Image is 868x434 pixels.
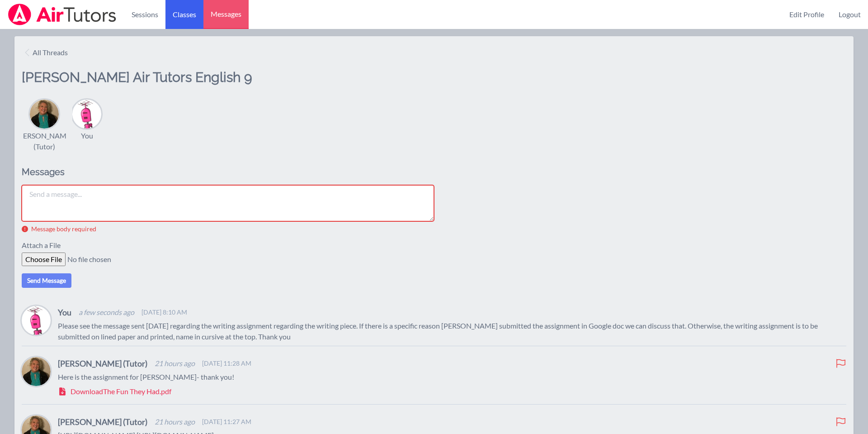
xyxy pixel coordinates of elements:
h2: Messages [22,167,434,178]
label: Attach a File [22,240,66,253]
span: 21 hours ago [155,358,195,369]
h4: [PERSON_NAME] (Tutor) [58,415,147,428]
h2: [PERSON_NAME] Air Tutors English 9 [22,69,434,98]
span: Messages [211,9,241,19]
h4: [PERSON_NAME] (Tutor) [58,357,147,370]
img: Charlie Dickens [22,306,51,335]
span: [DATE] 8:10 AM [142,308,187,317]
div: You [81,130,93,141]
span: All Threads [33,47,68,58]
h4: You [58,306,71,319]
p: Please see the message sent [DATE] regarding the writing assignment regarding the writing piece. ... [58,320,846,342]
p: Here is the assignment for [PERSON_NAME]- thank you! [58,372,846,382]
a: DownloadThe Fun They Had.pdf [58,386,846,397]
span: 21 hours ago [155,416,195,427]
p: Message body required [31,225,96,233]
span: [DATE] 11:28 AM [202,359,251,368]
span: Download The Fun They Had.pdf [71,386,171,397]
img: Amy Ayers [30,100,59,129]
span: [DATE] 11:27 AM [202,417,251,426]
div: [PERSON_NAME] (Tutor) [16,130,73,152]
a: All Threads [22,43,71,62]
span: a few seconds ago [79,307,134,318]
img: Charlie Dickens [72,100,101,129]
img: Amy Ayers [22,357,51,386]
img: Airtutors Logo [7,4,117,25]
button: Send Message [22,273,71,288]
